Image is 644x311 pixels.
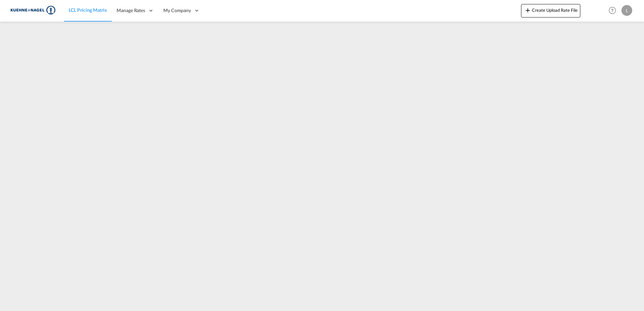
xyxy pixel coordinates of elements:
img: 36441310f41511efafde313da40ec4a4.png [10,3,56,18]
span: Help [607,5,618,16]
button: icon-plus 400-fgCreate Upload Rate File [521,4,580,18]
div: Help [607,5,621,17]
span: My Company [163,7,191,14]
div: L [621,5,632,16]
md-icon: icon-plus 400-fg [524,6,532,14]
span: Manage Rates [117,7,145,14]
span: LCL Pricing Matrix [69,7,107,13]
